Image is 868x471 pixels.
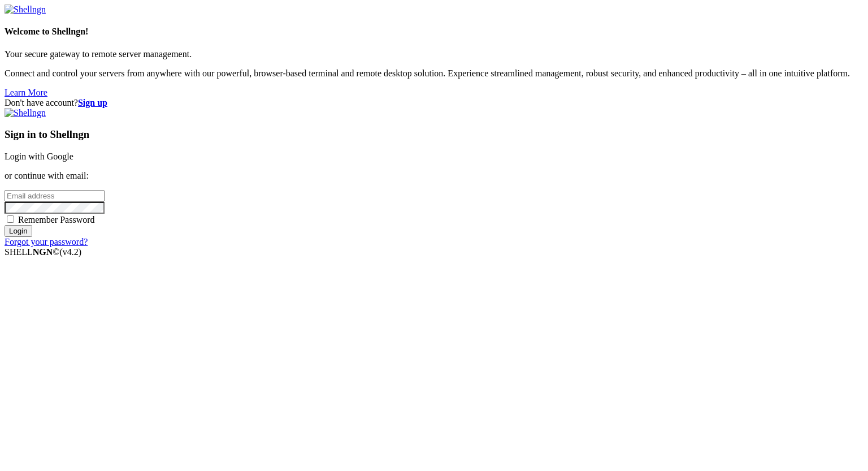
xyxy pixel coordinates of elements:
img: Shellngn [5,5,46,15]
a: Sign up [78,98,107,107]
span: Remember Password [18,215,95,224]
span: 4.2.0 [60,247,82,257]
h4: Welcome to Shellngn! [5,27,863,37]
a: Learn More [5,88,47,97]
b: NGN [33,247,53,257]
input: Login [5,225,32,237]
span: SHELL © [5,247,81,257]
p: Your secure gateway to remote server management. [5,49,863,59]
img: Shellngn [5,108,46,118]
a: Login with Google [5,152,73,161]
input: Remember Password [7,215,14,223]
a: Forgot your password? [5,237,88,247]
div: Don't have account? [5,98,863,108]
p: Connect and control your servers from anywhere with our powerful, browser-based terminal and remo... [5,68,863,79]
input: Email address [5,190,105,202]
p: or continue with email: [5,171,863,181]
h3: Sign in to Shellngn [5,128,863,141]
